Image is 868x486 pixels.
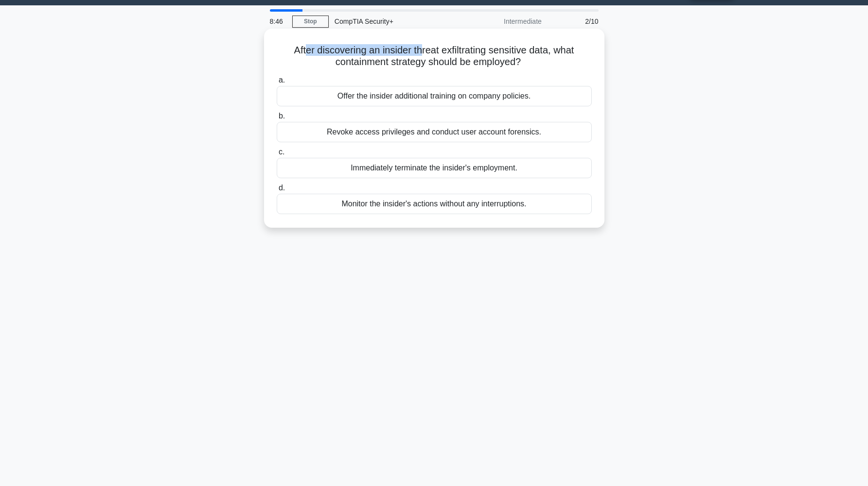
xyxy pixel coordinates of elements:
a: Stop [292,16,329,28]
div: 8:46 [264,12,292,31]
h5: After discovering an insider threat exfiltrating sensitive data, what containment strategy should... [276,44,593,68]
span: b. [279,112,285,120]
span: c. [279,148,284,156]
div: Revoke access privileges and conduct user account forensics. [277,122,592,142]
div: CompTIA Security+ [329,12,462,31]
div: Immediately terminate the insider's employment. [277,158,592,178]
span: a. [279,76,285,84]
div: Intermediate [462,12,548,31]
span: d. [279,184,285,192]
div: Offer the insider additional training on company policies. [277,86,592,106]
div: 2/10 [548,12,604,31]
div: Monitor the insider's actions without any interruptions. [277,194,592,214]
